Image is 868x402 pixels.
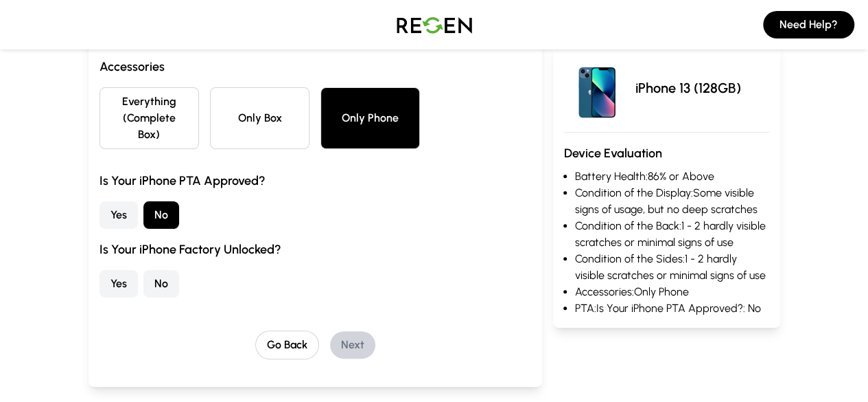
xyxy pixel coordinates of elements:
[99,57,531,76] h3: Accessories
[143,201,179,229] button: No
[330,331,375,359] button: Next
[99,240,531,259] h3: Is Your iPhone Factory Unlocked?
[143,270,179,298] button: No
[210,87,309,149] button: Only Box
[320,87,420,149] button: Only Phone
[575,168,769,185] li: Battery Health: 86% or Above
[99,201,138,229] button: Yes
[99,270,138,298] button: Yes
[635,78,741,98] p: iPhone 13 (128GB)
[99,171,531,190] h3: Is Your iPhone PTA Approved?
[255,331,319,359] button: Go Back
[575,185,769,218] li: Condition of the Display: Some visible signs of usage, but no deep scratches
[575,284,769,300] li: Accessories: Only Phone
[564,144,769,163] h3: Device Evaluation
[575,218,769,251] li: Condition of the Back: 1 - 2 hardly visible scratches or minimal signs of use
[99,87,199,149] button: Everything (Complete Box)
[575,251,769,284] li: Condition of the Sides: 1 - 2 hardly visible scratches or minimal signs of use
[564,55,630,121] img: iPhone 13
[386,5,482,44] img: Logo
[575,300,769,317] li: PTA: Is Your iPhone PTA Approved?: No
[763,11,854,38] button: Need Help?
